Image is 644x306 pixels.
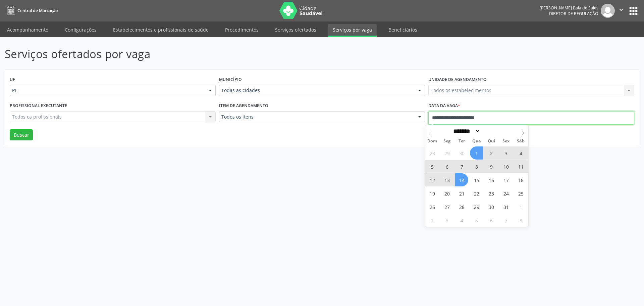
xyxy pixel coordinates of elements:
[2,24,53,36] a: Acompanhamento
[549,11,598,16] span: Diretor de regulação
[615,4,628,18] button: 
[426,173,439,186] span: Outubro 12, 2025
[17,8,58,13] span: Central de Marcação
[514,139,528,143] span: Sáb
[108,24,213,36] a: Estabelecimentos e profissionais de saúde
[485,214,498,227] span: Novembro 6, 2025
[10,75,15,85] label: UF
[480,128,502,135] input: Year
[601,4,615,18] img: img
[5,46,449,62] p: Serviços ofertados por vaga
[384,24,422,36] a: Beneficiários
[455,146,468,160] span: Setembro 30, 2025
[485,200,498,213] span: Outubro 30, 2025
[221,114,411,120] span: Todos os itens
[440,187,453,200] span: Outubro 20, 2025
[470,200,483,213] span: Outubro 29, 2025
[514,214,527,227] span: Novembro 8, 2025
[328,24,377,37] a: Serviços por vaga
[219,101,268,111] label: Item de agendamento
[455,160,468,173] span: Outubro 7, 2025
[440,160,453,173] span: Outubro 6, 2025
[499,187,513,200] span: Outubro 24, 2025
[454,139,469,143] span: Ter
[428,101,460,111] label: Data da vaga
[470,187,483,200] span: Outubro 22, 2025
[440,173,453,186] span: Outubro 13, 2025
[485,187,498,200] span: Outubro 23, 2025
[455,214,468,227] span: Novembro 4, 2025
[485,146,498,160] span: Outubro 2, 2025
[499,160,513,173] span: Outubro 10, 2025
[425,139,440,143] span: Dom
[499,146,513,160] span: Outubro 3, 2025
[426,187,439,200] span: Outubro 19, 2025
[440,214,453,227] span: Novembro 3, 2025
[428,75,487,85] label: Unidade de agendamento
[514,146,527,160] span: Outubro 4, 2025
[426,160,439,173] span: Outubro 5, 2025
[540,5,598,11] div: [PERSON_NAME] Baia de Sales
[440,146,453,160] span: Setembro 29, 2025
[499,173,513,186] span: Outubro 17, 2025
[219,75,242,85] label: Município
[485,173,498,186] span: Outubro 16, 2025
[514,173,527,186] span: Outubro 18, 2025
[470,160,483,173] span: Outubro 8, 2025
[10,101,67,111] label: Profissional executante
[514,187,527,200] span: Outubro 25, 2025
[470,214,483,227] span: Novembro 5, 2025
[455,173,468,186] span: Outubro 14, 2025
[514,160,527,173] span: Outubro 11, 2025
[60,24,101,36] a: Configurações
[628,5,639,17] button: apps
[270,24,321,36] a: Serviços ofertados
[499,214,513,227] span: Novembro 7, 2025
[5,5,58,16] a: Central de Marcação
[440,200,453,213] span: Outubro 27, 2025
[484,139,499,143] span: Qui
[220,24,263,36] a: Procedimentos
[10,129,33,141] button: Buscar
[426,214,439,227] span: Novembro 2, 2025
[499,200,513,213] span: Outubro 31, 2025
[440,139,454,143] span: Seg
[469,139,484,143] span: Qua
[455,187,468,200] span: Outubro 21, 2025
[514,200,527,213] span: Novembro 1, 2025
[455,200,468,213] span: Outubro 28, 2025
[618,6,625,13] i: 
[221,87,411,94] span: Todas as cidades
[451,128,480,135] select: Month
[426,200,439,213] span: Outubro 26, 2025
[426,146,439,160] span: Setembro 28, 2025
[12,87,202,94] span: PE
[470,173,483,186] span: Outubro 15, 2025
[470,146,483,160] span: Outubro 1, 2025
[485,160,498,173] span: Outubro 9, 2025
[499,139,514,143] span: Sex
